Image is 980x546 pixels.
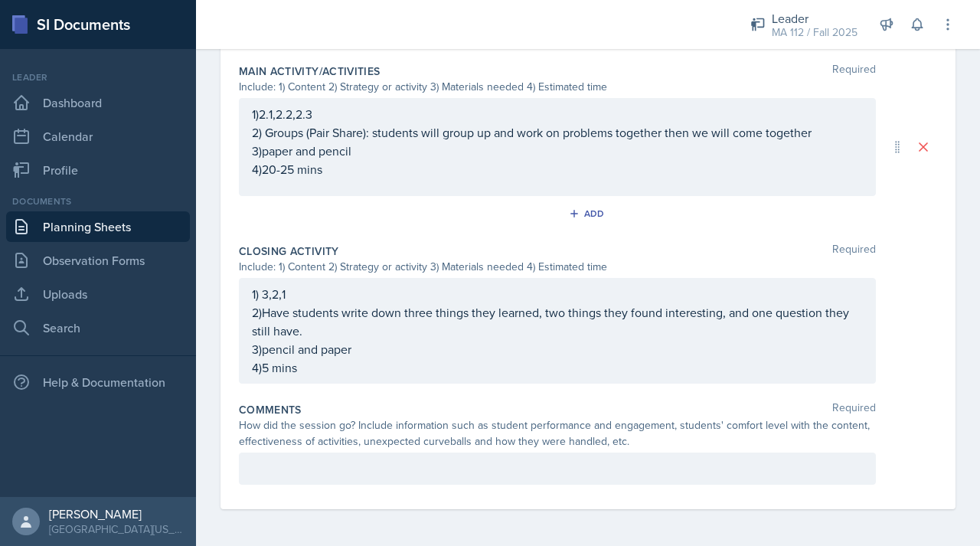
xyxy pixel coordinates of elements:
div: MA 112 / Fall 2025 [772,25,857,41]
div: Leader [6,70,190,84]
div: [GEOGRAPHIC_DATA][US_STATE] in [GEOGRAPHIC_DATA] [49,521,184,537]
p: 4)20-25 mins [252,160,863,178]
label: Closing Activity [239,244,339,259]
a: Uploads [6,279,190,309]
div: Include: 1) Content 2) Strategy or activity 3) Materials needed 4) Estimated time [239,79,876,95]
a: Profile [6,155,190,185]
span: Required [832,64,876,79]
div: Documents [6,195,190,208]
p: 1) 3,2,1 [252,285,863,303]
div: How did the session go? Include information such as student performance and engagement, students'... [239,417,876,450]
p: 3)pencil and paper [252,340,863,358]
p: 4)5 mins [252,358,863,377]
span: Required [832,244,876,259]
div: Add [572,208,605,220]
div: [PERSON_NAME] [49,506,184,521]
a: Calendar [6,121,190,152]
p: 2)Have students write down three things they learned, two things they found interesting, and one ... [252,303,863,340]
a: Search [6,312,190,343]
p: 3)paper and pencil [252,142,863,160]
a: Observation Forms [6,245,190,276]
div: Help & Documentation [6,367,190,397]
button: Add [563,202,613,225]
span: Required [832,402,876,417]
p: 1)2.1,2.2,2.3 [252,105,863,123]
p: 2) Groups (Pair Share): students will group up and work on problems together then we will come to... [252,123,863,142]
div: Leader [772,9,857,28]
a: Planning Sheets [6,211,190,242]
label: Comments [239,402,302,417]
label: Main Activity/Activities [239,64,380,79]
a: Dashboard [6,87,190,118]
div: Include: 1) Content 2) Strategy or activity 3) Materials needed 4) Estimated time [239,259,876,275]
